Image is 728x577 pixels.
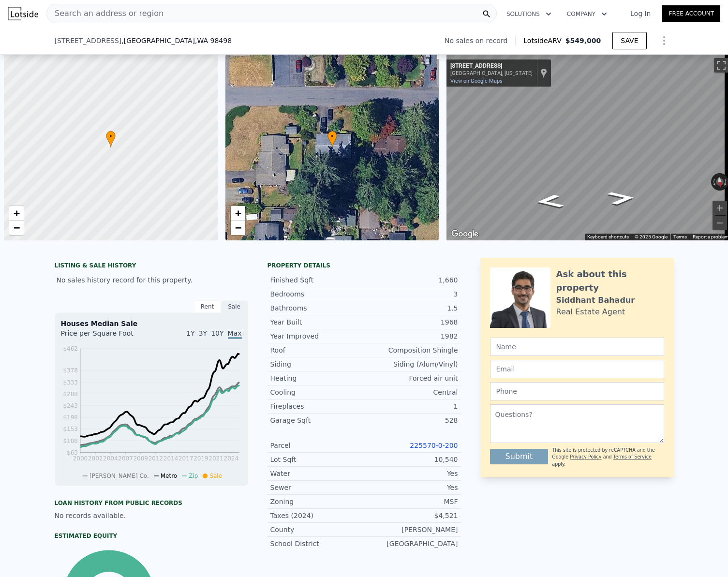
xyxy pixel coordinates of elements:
span: Search an address or region [47,8,163,19]
span: Max [228,329,242,339]
span: 10Y [211,329,223,337]
span: Metro [161,473,177,479]
div: 1,660 [364,275,458,285]
div: Estimated Equity [55,532,248,540]
div: Fireplaces [270,401,364,411]
div: Parcel [270,441,364,450]
input: Name [490,338,664,356]
div: [GEOGRAPHIC_DATA] [364,539,458,548]
div: Composition Shingle [364,345,458,355]
button: Rotate counterclockwise [711,173,716,191]
button: Reset the view [715,173,725,191]
img: Google [449,228,481,240]
tspan: $378 [63,367,78,374]
span: − [14,222,20,234]
a: Terms of Service [613,454,652,459]
div: Garage Sqft [270,415,364,425]
tspan: 2019 [193,455,208,462]
span: Zip [189,473,198,479]
tspan: $198 [63,414,78,421]
input: Phone [490,382,664,400]
div: [GEOGRAPHIC_DATA], [US_STATE] [450,70,533,76]
a: Zoom in [231,206,245,221]
tspan: 2009 [133,455,148,462]
div: Bedrooms [270,289,364,299]
div: Siding (Alum/Vinyl) [364,359,458,369]
div: Siddhant Bahadur [556,295,635,306]
div: School District [270,539,364,548]
span: Sale [209,473,222,479]
path: Go West, 110th St SW [596,188,647,208]
div: Houses Median Sale [61,319,242,328]
button: SAVE [612,32,646,49]
tspan: 2017 [178,455,193,462]
div: Real Estate Agent [556,306,625,318]
div: [STREET_ADDRESS] [450,62,533,70]
div: Year Built [270,317,364,327]
span: [STREET_ADDRESS] [55,36,122,45]
div: Lot Sqft [270,455,364,464]
span: 1Y [186,329,194,337]
tspan: 2004 [103,455,118,462]
button: Keyboard shortcuts [587,234,629,240]
img: Lotside [8,7,38,20]
div: This site is protected by reCAPTCHA and the Google and apply. [552,447,664,468]
div: 1 [364,401,458,411]
div: Property details [267,262,461,269]
button: Solutions [499,5,559,23]
input: Email [490,360,664,378]
div: 528 [364,415,458,425]
div: Ask about this property [556,267,664,295]
span: 3Y [199,329,207,337]
tspan: 2000 [73,455,88,462]
tspan: $108 [63,438,78,444]
span: − [235,222,241,234]
tspan: $153 [63,426,78,432]
a: Free Account [662,5,720,22]
div: LISTING & SALE HISTORY [55,262,248,271]
div: Taxes (2024) [270,511,364,520]
tspan: 2012 [148,455,163,462]
div: Yes [364,469,458,478]
button: Company [559,5,615,23]
tspan: $333 [63,379,78,386]
span: [PERSON_NAME] Co. [89,473,149,479]
div: No sales history record for this property. [55,271,248,289]
button: Zoom in [713,201,727,215]
div: Sewer [270,483,364,492]
div: • [106,131,116,148]
tspan: 2021 [208,455,223,462]
button: Submit [490,449,549,464]
tspan: 2024 [223,455,238,462]
div: Central [364,387,458,397]
span: © 2025 Google [635,234,668,239]
div: Year Improved [270,331,364,341]
div: Cooling [270,387,364,397]
div: County [270,525,364,534]
tspan: 2014 [163,455,178,462]
div: Finished Sqft [270,275,364,285]
button: Show Options [654,31,674,50]
div: Zoning [270,497,364,506]
div: 1968 [364,317,458,327]
span: , [GEOGRAPHIC_DATA] [121,36,232,45]
span: Lotside ARV [523,36,565,45]
div: 3 [364,289,458,299]
tspan: $243 [63,402,78,409]
div: $4,521 [364,511,458,520]
tspan: $288 [63,391,78,398]
div: Bathrooms [270,303,364,313]
div: Water [270,469,364,478]
a: Zoom in [9,206,24,221]
div: Heating [270,373,364,383]
a: 225570-0-200 [410,442,458,449]
div: No records available. [55,511,248,520]
span: • [106,132,116,141]
tspan: 2002 [88,455,103,462]
div: 1.5 [364,303,458,313]
a: Terms (opens in new tab) [673,234,687,239]
div: Loan history from public records [55,499,248,507]
span: + [235,207,241,219]
div: Price per Square Foot [61,328,151,344]
div: [PERSON_NAME] [364,525,458,534]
